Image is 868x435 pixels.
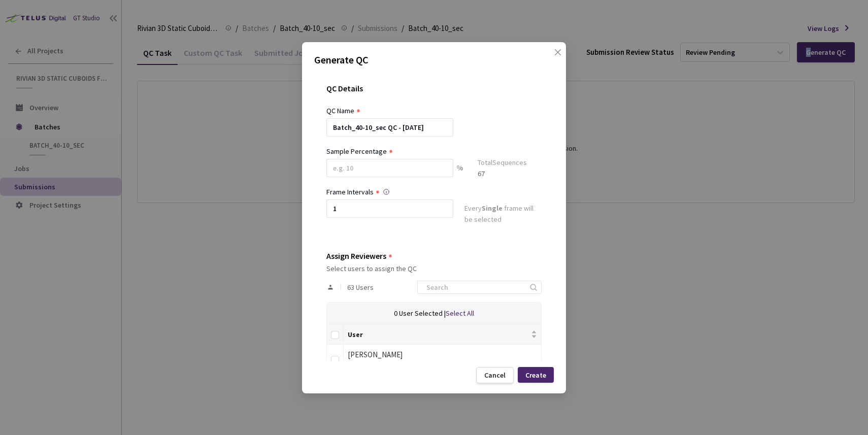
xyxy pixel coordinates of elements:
[314,52,554,68] p: Generate QC
[484,371,506,379] div: Cancel
[326,146,387,157] div: Sample Percentage
[464,203,542,227] div: Every frame will be selected
[326,84,542,105] div: QC Details
[394,309,446,318] span: 0 User Selected |
[482,204,503,213] strong: Single
[453,159,466,186] div: %
[326,105,354,116] div: QC Name
[326,251,386,260] div: Assign Reviewers
[326,159,453,177] input: e.g. 10
[348,349,537,361] div: [PERSON_NAME]
[478,157,527,168] div: Total Sequences
[446,309,474,318] span: Select All
[544,48,560,64] button: Close
[326,186,374,197] div: Frame Intervals
[420,281,528,293] input: Search
[348,360,537,367] div: [EMAIL_ADDRESS][DOMAIN_NAME]
[554,48,562,77] span: close
[344,324,542,345] th: User
[347,283,374,291] span: 63 Users
[525,371,546,379] div: Create
[348,330,529,338] span: User
[326,199,453,218] input: Enter frame interval
[326,264,542,273] div: Select users to assign the QC
[478,168,527,179] div: 67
